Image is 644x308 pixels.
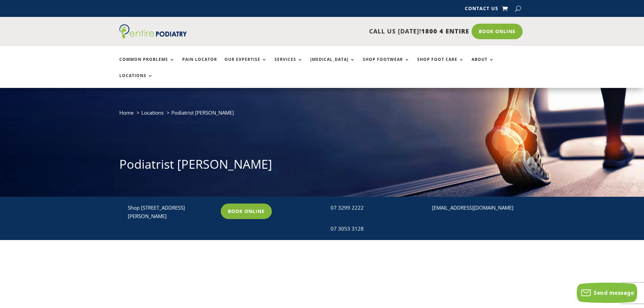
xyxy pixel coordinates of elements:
[472,24,523,39] a: Book Online
[417,57,464,72] a: Shop Foot Care
[221,204,272,219] a: Book Online
[363,57,410,72] a: Shop Footwear
[119,109,134,116] a: Home
[331,224,418,233] div: 07 3053 3128
[119,33,187,40] a: Entire Podiatry
[119,156,525,176] h1: Podiatrist [PERSON_NAME]
[171,109,234,116] span: Podiatrist [PERSON_NAME]
[577,283,637,303] button: Send message
[421,27,469,35] span: 1800 4 ENTIRE
[331,204,418,212] div: 07 3299 2222
[472,57,494,72] a: About
[119,57,175,72] a: Common Problems
[310,57,355,72] a: [MEDICAL_DATA]
[119,24,187,39] img: logo (1)
[182,57,217,72] a: Pain Locator
[432,204,514,211] a: [EMAIL_ADDRESS][DOMAIN_NAME]
[141,109,164,116] a: Locations
[275,57,303,72] a: Services
[224,57,267,72] a: Our Expertise
[128,204,215,221] p: Shop [STREET_ADDRESS][PERSON_NAME]
[465,6,498,14] a: Contact Us
[594,289,634,297] span: Send message
[119,108,525,122] nav: breadcrumb
[119,73,153,88] a: Locations
[213,27,469,36] p: CALL US [DATE]!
